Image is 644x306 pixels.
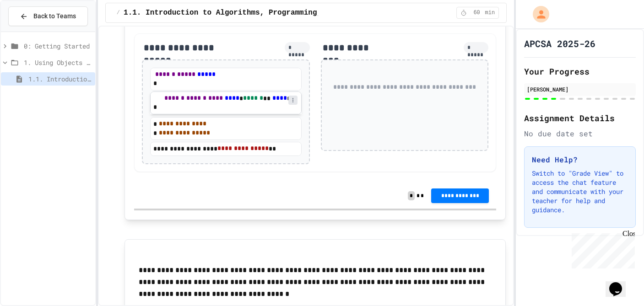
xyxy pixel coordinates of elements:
button: Back to Teams [8,6,88,26]
div: Chat with us now!Close [4,4,63,58]
span: / [117,9,120,16]
span: min [485,9,495,16]
h2: Assignment Details [524,112,636,124]
span: 1.1. Introduction to Algorithms, Programming, and Compilers [28,74,92,84]
span: 1.1. Introduction to Algorithms, Programming, and Compilers [124,7,383,18]
h1: APCSA 2025-26 [524,37,595,50]
iframe: chat widget [568,230,635,268]
div: [PERSON_NAME] [527,85,633,93]
p: Switch to "Grade View" to access the chat feature and communicate with your teacher for help and ... [532,169,628,215]
div: My Account [523,4,552,25]
span: 60 [470,9,484,16]
h3: Need Help? [532,154,628,165]
span: 0: Getting Started [24,41,92,51]
h2: Your Progress [524,65,636,78]
span: Back to Teams [33,11,76,21]
span: 1. Using Objects and Methods [24,58,92,67]
div: No due date set [524,128,636,139]
iframe: chat widget [606,269,635,297]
